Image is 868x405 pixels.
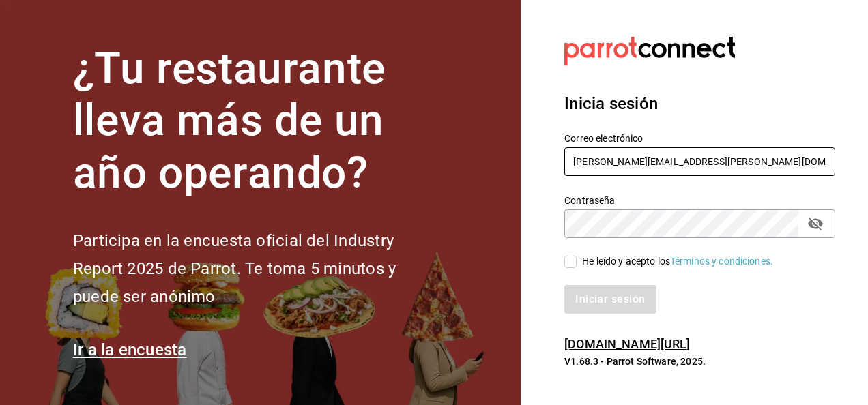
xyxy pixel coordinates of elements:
[564,133,835,142] label: Correo electrónico
[73,43,442,200] h1: ¿Tu restaurante lleva más de un año operando?
[804,212,827,235] button: passwordField
[670,256,773,267] a: Términos y condiciones.
[564,91,835,116] h3: Inicia sesión
[73,340,187,359] a: Ir a la encuesta
[564,147,835,176] input: Ingresa tu correo electrónico
[582,254,773,269] div: He leído y acepto los
[564,195,835,205] label: Contraseña
[73,227,442,310] h2: Participa en la encuesta oficial del Industry Report 2025 de Parrot. Te toma 5 minutos y puede se...
[564,355,835,368] p: V1.68.3 - Parrot Software, 2025.
[564,337,690,351] a: [DOMAIN_NAME][URL]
